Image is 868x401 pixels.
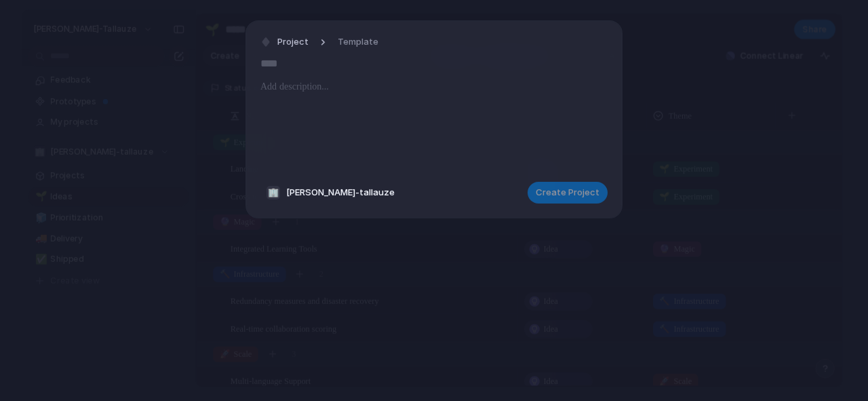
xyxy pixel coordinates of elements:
[257,33,313,52] button: Project
[330,33,387,52] button: Template
[277,35,309,49] span: Project
[286,186,395,199] span: [PERSON_NAME]-tallauze
[267,186,280,199] div: 🏢
[338,35,378,49] span: Template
